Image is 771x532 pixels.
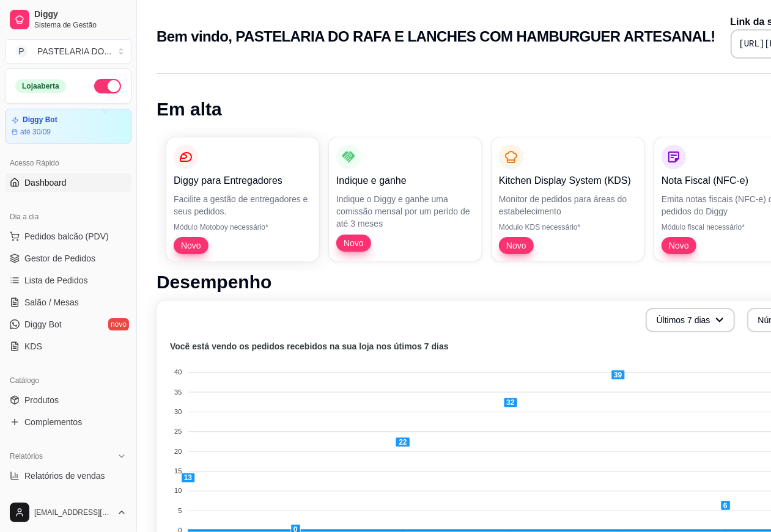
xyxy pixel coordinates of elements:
span: Relatório de clientes [24,492,102,504]
a: KDS [5,337,131,356]
span: Novo [339,237,369,249]
span: [EMAIL_ADDRESS][DOMAIN_NAME] [34,508,112,517]
article: Diggy Bot [23,115,57,125]
a: Dashboard [5,173,131,192]
span: P [15,45,28,57]
span: Relatórios de vendas [24,470,105,482]
a: Gestor de Pedidos [5,249,131,268]
button: Kitchen Display System (KDS)Monitor de pedidos para áreas do estabelecimentoMódulo KDS necessário... [492,137,644,261]
span: Produtos [24,394,59,406]
button: Pedidos balcão (PDV) [5,227,131,246]
p: Facilite a gestão de entregadores e seus pedidos. [174,193,312,217]
a: Relatórios de vendas [5,466,131,486]
a: Diggy Botnovo [5,315,131,334]
a: DiggySistema de Gestão [5,5,131,34]
button: Indique e ganheIndique o Diggy e ganhe uma comissão mensal por um perído de até 3 mesesNovo [329,137,482,261]
span: Pedidos balcão (PDV) [24,230,109,242]
span: Gestor de Pedidos [24,252,95,264]
span: Salão / Mesas [24,296,79,308]
button: Últimos 7 dias [646,308,735,332]
a: Diggy Botaté 30/09 [5,109,131,144]
div: Dia a dia [5,207,131,227]
button: Diggy para EntregadoresFacilite a gestão de entregadores e seus pedidos.Módulo Motoboy necessário... [166,137,319,261]
h2: Bem vindo, PASTELARIA DO RAFA E LANCHES COM HAMBURGUER ARTESANAL! [157,27,715,46]
tspan: 30 [174,408,182,415]
div: Catálogo [5,371,131,390]
a: Relatório de clientes [5,488,131,508]
span: Dashboard [24,177,67,189]
a: Salão / Mesas [5,293,131,312]
span: Complementos [24,416,82,428]
p: Monitor de pedidos para áreas do estabelecimento [499,193,637,217]
button: Select a team [5,39,131,64]
div: Acesso Rápido [5,153,131,173]
button: [EMAIL_ADDRESS][DOMAIN_NAME] [5,498,131,527]
tspan: 25 [174,428,182,435]
tspan: 5 [178,507,182,514]
tspan: 10 [174,487,182,495]
span: KDS [24,340,42,352]
p: Kitchen Display System (KDS) [499,173,637,188]
a: Lista de Pedidos [5,271,131,290]
article: até 30/09 [20,127,51,137]
text: Você está vendo os pedidos recebidos na sua loja nos útimos 7 dias [170,342,449,352]
div: Loja aberta [15,79,66,93]
p: Módulo KDS necessário* [499,222,637,232]
tspan: 20 [174,448,182,455]
p: Módulo Motoboy necessário* [174,222,312,232]
span: Relatórios [10,451,43,461]
tspan: 40 [174,368,182,376]
span: Diggy Bot [24,318,62,330]
p: Indique e ganhe [336,173,474,188]
p: Diggy para Entregadores [174,173,312,188]
span: Novo [664,239,694,252]
div: PASTELARIA DO ... [37,45,111,57]
button: Alterar Status [94,79,121,93]
tspan: 35 [174,388,182,396]
span: Novo [176,239,206,252]
span: Novo [501,239,531,252]
a: Produtos [5,390,131,410]
span: Lista de Pedidos [24,274,88,286]
tspan: 15 [174,467,182,475]
span: Diggy [34,9,127,20]
span: Sistema de Gestão [34,20,127,30]
p: Indique o Diggy e ganhe uma comissão mensal por um perído de até 3 meses [336,193,474,230]
a: Complementos [5,412,131,432]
